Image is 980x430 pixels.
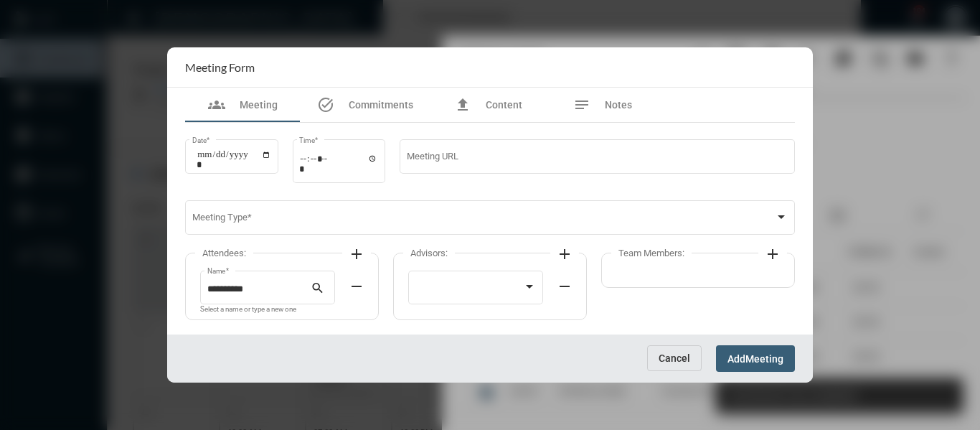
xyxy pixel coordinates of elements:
[605,99,632,111] span: Notes
[208,96,225,113] mat-icon: groups
[556,246,573,263] mat-icon: add
[348,278,365,295] mat-icon: remove
[317,96,334,113] mat-icon: task_alt
[311,281,328,298] mat-icon: search
[348,246,365,263] mat-icon: add
[727,353,745,365] span: Add
[195,248,253,258] label: Attendees:
[556,278,573,295] mat-icon: remove
[611,248,692,258] label: Team Members:
[659,352,690,364] span: Cancel
[573,96,590,113] mat-icon: notes
[745,353,783,365] span: Meeting
[403,248,455,258] label: Advisors:
[764,246,781,263] mat-icon: add
[349,99,413,111] span: Commitments
[647,345,702,371] button: Cancel
[240,99,278,111] span: Meeting
[185,60,255,74] h2: Meeting Form
[200,306,296,314] mat-hint: Select a name or type a new one
[716,345,795,372] button: AddMeeting
[486,99,522,111] span: Content
[454,96,471,113] mat-icon: file_upload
